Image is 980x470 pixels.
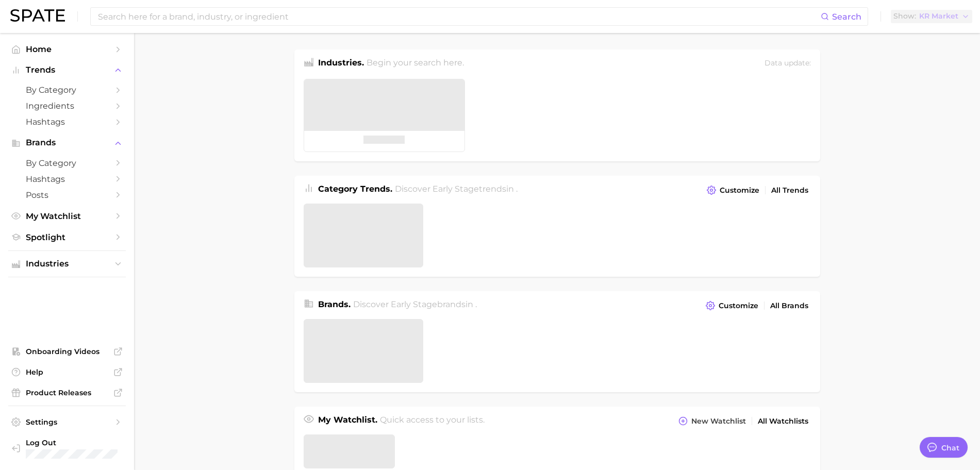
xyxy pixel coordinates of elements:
[8,385,126,400] a: Product Releases
[832,12,861,22] span: Search
[771,186,808,195] span: All Trends
[26,347,108,356] span: Onboarding Videos
[26,85,108,95] span: by Category
[26,388,108,397] span: Product Releases
[893,13,916,19] span: Show
[26,211,108,221] span: My Watchlist
[770,301,808,310] span: All Brands
[10,9,65,22] img: SPATE
[8,171,126,187] a: Hashtags
[8,256,126,272] button: Industries
[8,208,126,224] a: My Watchlist
[8,435,126,462] a: Log out. Currently logged in with e-mail jkno@cosmax.com.
[919,13,958,19] span: KR Market
[26,44,108,54] span: Home
[768,299,811,313] a: All Brands
[8,114,126,130] a: Hashtags
[8,41,126,57] a: Home
[720,186,759,195] span: Customize
[8,62,126,78] button: Trends
[26,101,108,111] span: Ingredients
[758,417,808,426] span: All Watchlists
[318,184,392,194] span: Category Trends .
[704,183,761,197] button: Customize
[8,82,126,98] a: by Category
[8,155,126,171] a: by Category
[380,414,485,428] h2: Quick access to your lists.
[367,57,464,71] h2: Begin your search here.
[891,10,972,23] button: ShowKR Market
[8,187,126,203] a: Posts
[395,184,518,194] span: Discover Early Stage trends in .
[353,299,477,309] span: Discover Early Stage brands in .
[26,367,108,377] span: Help
[318,414,377,428] h1: My Watchlist.
[26,158,108,168] span: by Category
[26,438,118,447] span: Log Out
[8,414,126,430] a: Settings
[26,138,108,147] span: Brands
[8,229,126,245] a: Spotlight
[26,117,108,127] span: Hashtags
[97,8,821,25] input: Search here for a brand, industry, or ingredient
[676,414,748,428] button: New Watchlist
[8,135,126,150] button: Brands
[26,232,108,242] span: Spotlight
[8,98,126,114] a: Ingredients
[703,298,760,313] button: Customize
[318,57,364,71] h1: Industries.
[719,301,758,310] span: Customize
[755,414,811,428] a: All Watchlists
[8,344,126,359] a: Onboarding Videos
[26,174,108,184] span: Hashtags
[765,57,811,71] div: Data update:
[8,364,126,380] a: Help
[769,183,811,197] a: All Trends
[26,190,108,200] span: Posts
[26,259,108,268] span: Industries
[26,65,108,75] span: Trends
[691,417,746,426] span: New Watchlist
[318,299,351,309] span: Brands .
[26,417,108,427] span: Settings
